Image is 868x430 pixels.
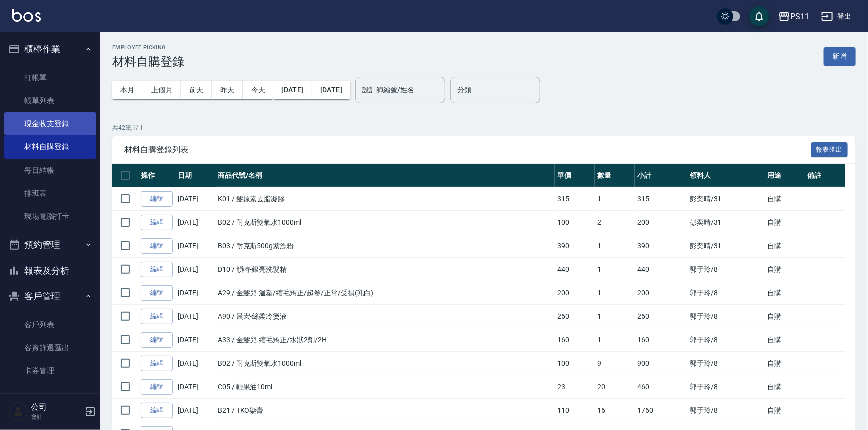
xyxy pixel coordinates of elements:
[555,234,595,258] td: 390
[765,164,805,187] th: 用途
[4,135,96,158] a: 材料自購登錄
[635,328,687,352] td: 160
[112,44,184,51] h2: Employee Picking
[215,234,555,258] td: B03 / 耐克斯500g紫漂粉
[4,336,96,359] a: 客資篩選匯出
[774,6,813,27] button: PS11
[595,352,635,375] td: 9
[175,234,215,258] td: [DATE]
[31,412,82,421] p: 會計
[175,187,215,211] td: [DATE]
[555,328,595,352] td: 160
[215,399,555,422] td: B21 / TKO染膏
[4,387,96,413] button: 行銷工具
[181,81,212,99] button: 前天
[141,403,173,418] a: 編輯
[811,144,848,154] a: 報表匯出
[687,305,765,328] td: 郭于玲 /8
[143,81,181,99] button: 上個月
[112,81,143,99] button: 本月
[765,375,805,399] td: 自購
[805,164,845,187] th: 備註
[635,211,687,234] td: 200
[4,36,96,62] button: 櫃檯作業
[555,281,595,305] td: 200
[790,10,809,23] div: PS11
[175,328,215,352] td: [DATE]
[555,258,595,281] td: 440
[175,164,215,187] th: 日期
[175,281,215,305] td: [DATE]
[595,375,635,399] td: 20
[4,313,96,336] a: 客戶列表
[765,281,805,305] td: 自購
[635,352,687,375] td: 900
[141,285,173,301] a: 編輯
[765,258,805,281] td: 自購
[687,399,765,422] td: 郭于玲 /8
[138,164,175,187] th: 操作
[175,399,215,422] td: [DATE]
[141,191,173,207] a: 編輯
[215,375,555,399] td: C05 / 輕果油10ml
[687,187,765,211] td: 彭奕晴 /31
[635,305,687,328] td: 260
[4,66,96,89] a: 打帳單
[215,258,555,281] td: D10 / 韻特-銀亮洗髮精
[595,281,635,305] td: 1
[273,81,312,99] button: [DATE]
[141,262,173,277] a: 編輯
[765,328,805,352] td: 自購
[555,352,595,375] td: 100
[112,55,184,69] h3: 材料自購登錄
[215,164,555,187] th: 商品代號/名稱
[141,238,173,254] a: 編輯
[687,211,765,234] td: 彭奕晴 /31
[4,205,96,228] a: 現場電腦打卡
[595,399,635,422] td: 16
[4,159,96,182] a: 每日結帳
[687,328,765,352] td: 郭于玲 /8
[141,215,173,230] a: 編輯
[215,211,555,234] td: B02 / 耐克斯雙氧水1000ml
[687,352,765,375] td: 郭于玲 /8
[824,47,856,66] button: 新增
[749,6,769,26] button: save
[595,187,635,211] td: 1
[141,309,173,324] a: 編輯
[175,352,215,375] td: [DATE]
[215,281,555,305] td: A29 / 金髮兒-溫塑/縮毛矯正/超卷/正常/受損(乳白)
[175,375,215,399] td: [DATE]
[312,81,350,99] button: [DATE]
[555,164,595,187] th: 單價
[635,234,687,258] td: 390
[175,211,215,234] td: [DATE]
[4,182,96,205] a: 排班表
[175,305,215,328] td: [DATE]
[4,258,96,284] button: 報表及分析
[765,211,805,234] td: 自購
[595,164,635,187] th: 數量
[555,187,595,211] td: 315
[811,142,848,158] button: 報表匯出
[635,187,687,211] td: 315
[687,375,765,399] td: 郭于玲 /8
[765,352,805,375] td: 自購
[4,283,96,309] button: 客戶管理
[635,375,687,399] td: 460
[765,305,805,328] td: 自購
[765,234,805,258] td: 自購
[12,9,41,22] img: Logo
[4,359,96,382] a: 卡券管理
[555,399,595,422] td: 110
[635,281,687,305] td: 200
[595,258,635,281] td: 1
[765,187,805,211] td: 自購
[215,305,555,328] td: A90 / 晨宏-絲柔冷燙液
[595,234,635,258] td: 1
[8,402,28,422] img: Person
[555,375,595,399] td: 23
[212,81,243,99] button: 昨天
[215,328,555,352] td: A33 / 金髮兒-縮毛矯正/水狀2劑/2H
[141,356,173,371] a: 編輯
